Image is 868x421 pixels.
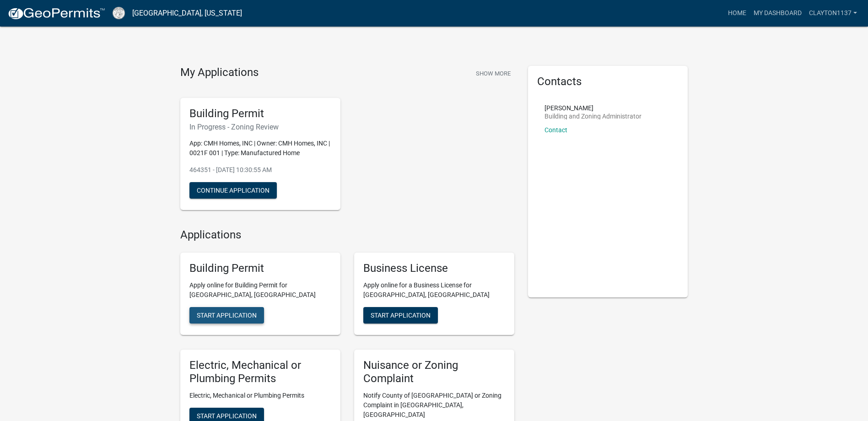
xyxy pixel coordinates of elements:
[189,165,331,175] p: 464351 - [DATE] 10:30:55 AM
[545,126,567,134] a: Contact
[750,5,805,22] a: My Dashboard
[724,5,750,22] a: Home
[363,262,505,275] h5: Business License
[805,5,861,22] a: Clayton1137
[363,307,438,324] button: Start Application
[363,391,505,420] p: Notify County of [GEOGRAPHIC_DATA] or Zoning Complaint in [GEOGRAPHIC_DATA], [GEOGRAPHIC_DATA]
[132,5,242,21] a: [GEOGRAPHIC_DATA], [US_STATE]
[197,312,257,319] span: Start Application
[189,359,331,385] h5: Electric, Mechanical or Plumbing Permits
[189,307,264,324] button: Start Application
[537,75,679,88] h5: Contacts
[189,281,331,300] p: Apply online for Building Permit for [GEOGRAPHIC_DATA], [GEOGRAPHIC_DATA]
[189,107,331,120] h5: Building Permit
[545,105,642,111] p: [PERSON_NAME]
[363,359,505,385] h5: Nuisance or Zoning Complaint
[371,312,431,319] span: Start Application
[472,66,514,81] button: Show More
[189,182,277,199] button: Continue Application
[189,139,331,158] p: App: CMH Homes, INC | Owner: CMH Homes, INC | 0021F 001 | Type: Manufactured Home
[363,281,505,300] p: Apply online for a Business License for [GEOGRAPHIC_DATA], [GEOGRAPHIC_DATA]
[180,66,259,80] h4: My Applications
[113,7,125,19] img: Cook County, Georgia
[189,123,331,131] h6: In Progress - Zoning Review
[180,228,514,242] h4: Applications
[189,391,331,400] p: Electric, Mechanical or Plumbing Permits
[189,262,331,275] h5: Building Permit
[545,113,642,119] p: Building and Zoning Administrator
[197,412,257,419] span: Start Application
